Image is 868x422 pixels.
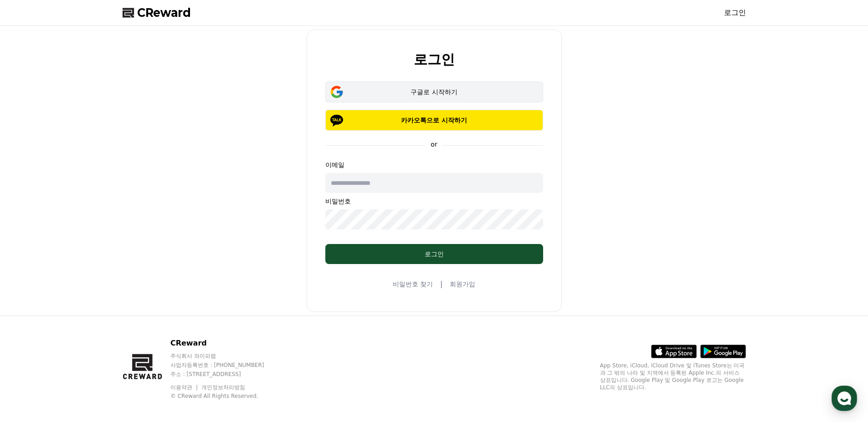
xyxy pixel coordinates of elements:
a: 로그인 [724,7,746,18]
p: 주소 : [STREET_ADDRESS] [170,371,282,378]
p: 사업자등록번호 : [PHONE_NUMBER] [170,361,282,369]
p: or [425,140,442,149]
p: 비밀번호 [325,197,543,206]
p: 카카오톡으로 시작하기 [339,116,530,125]
a: 대화 [60,289,118,311]
p: 주식회사 와이피랩 [170,352,282,360]
span: 설정 [141,302,152,310]
a: CReward [123,5,191,20]
a: 비밀번호 찾기 [393,280,433,289]
span: 홈 [29,302,34,310]
div: 로그인 [344,249,525,259]
button: 카카오톡으로 시작하기 [325,110,543,131]
button: 로그인 [325,244,543,264]
a: 개인정보처리방침 [201,384,245,391]
p: © CReward All Rights Reserved. [170,392,282,400]
p: CReward [170,338,282,349]
p: App Store, iCloud, iCloud Drive 및 iTunes Store는 미국과 그 밖의 나라 및 지역에서 등록된 Apple Inc.의 서비스 상표입니다. Goo... [600,362,746,391]
a: 설정 [118,289,175,311]
span: | [440,279,442,290]
a: 홈 [3,289,60,311]
a: 회원가입 [450,280,475,289]
div: 구글로 시작하기 [339,87,530,97]
p: 이메일 [325,160,543,169]
span: CReward [137,5,191,20]
h2: 로그인 [414,52,455,67]
a: 이용약관 [170,384,199,391]
button: 구글로 시작하기 [325,81,543,102]
span: 대화 [83,303,94,310]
